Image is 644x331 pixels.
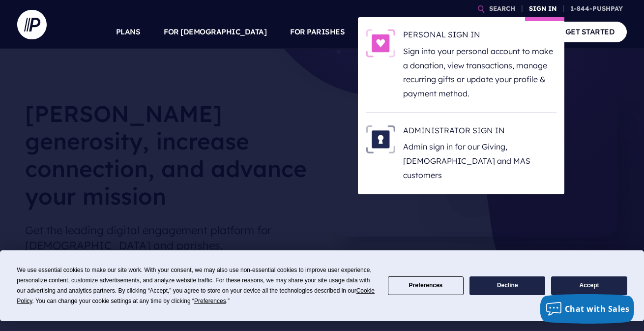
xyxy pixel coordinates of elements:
[366,125,395,153] img: ADMINISTRATOR SIGN IN - Illustration
[366,125,556,182] a: ADMINISTRATOR SIGN IN - Illustration ADMINISTRATOR SIGN IN Admin sign in for our Giving, [DEMOGRA...
[551,276,627,296] button: Accept
[469,276,545,296] button: Decline
[366,29,395,58] img: PERSONAL SIGN IN - Illustration
[366,29,556,101] a: PERSONAL SIGN IN - Illustration PERSONAL SIGN IN Sign into your personal account to make a donati...
[17,265,376,306] div: We use essential cookies to make our site work. With your consent, we may also use non-essential ...
[553,22,627,42] a: GET STARTED
[388,276,464,296] button: Preferences
[436,15,470,49] a: EXPLORE
[164,15,266,49] a: FOR [DEMOGRAPHIC_DATA]
[290,15,345,49] a: FOR PARISHES
[403,44,556,101] p: Sign into your personal account to make a donation, view transactions, manage recurring gifts or ...
[565,303,630,314] span: Chat with Sales
[116,15,141,49] a: PLANS
[194,298,226,304] span: Preferences
[403,140,556,182] p: Admin sign in for our Giving, [DEMOGRAPHIC_DATA] and MAS customers
[493,15,529,49] a: COMPANY
[368,15,412,49] a: SOLUTIONS
[403,125,556,140] h6: ADMINISTRATOR SIGN IN
[540,294,635,324] button: Chat with Sales
[403,29,556,44] h6: PERSONAL SIGN IN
